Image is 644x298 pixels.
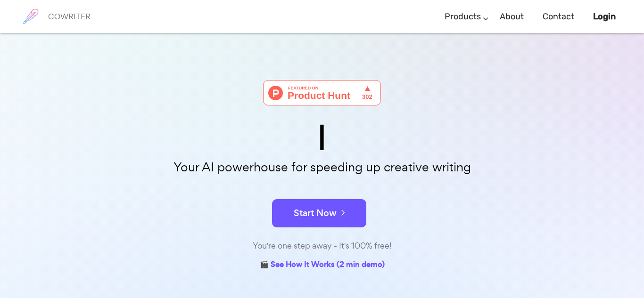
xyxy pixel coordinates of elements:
[593,3,616,31] a: Login
[86,239,558,253] div: You're one step away - It's 100% free!
[543,3,574,31] a: Contact
[260,258,385,273] a: 🎬 See How It Works (2 min demo)
[272,199,366,227] button: Start Now
[86,157,558,177] p: Your AI powerhouse for speeding up creative writing
[500,3,524,31] a: About
[48,12,91,21] h6: COWRITER
[445,3,481,31] a: Products
[19,5,42,28] img: brand logo
[263,80,381,105] img: Cowriter - Your AI buddy for speeding up creative writing | Product Hunt
[593,11,616,22] b: Login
